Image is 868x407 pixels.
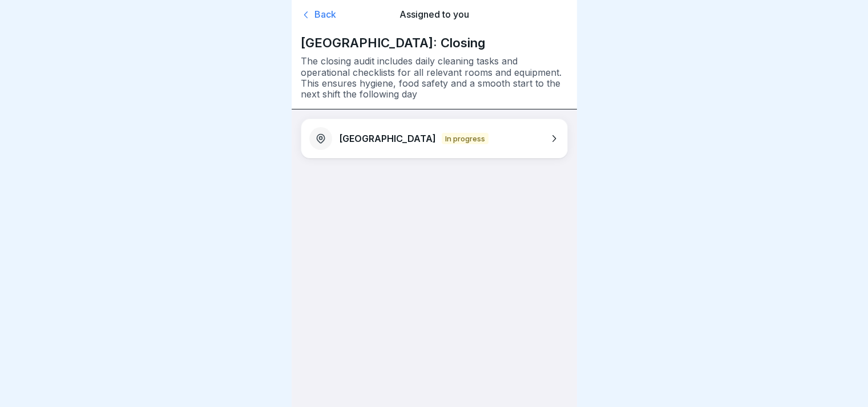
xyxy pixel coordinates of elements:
p: In progress [442,133,488,144]
p: Assigned to you [391,9,477,20]
p: [GEOGRAPHIC_DATA]: Closing [301,35,568,50]
p: The closing audit includes daily cleaning tasks and operational checklists for all relevant rooms... [301,56,568,100]
p: [GEOGRAPHIC_DATA] [339,133,436,144]
a: Back [301,9,386,21]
